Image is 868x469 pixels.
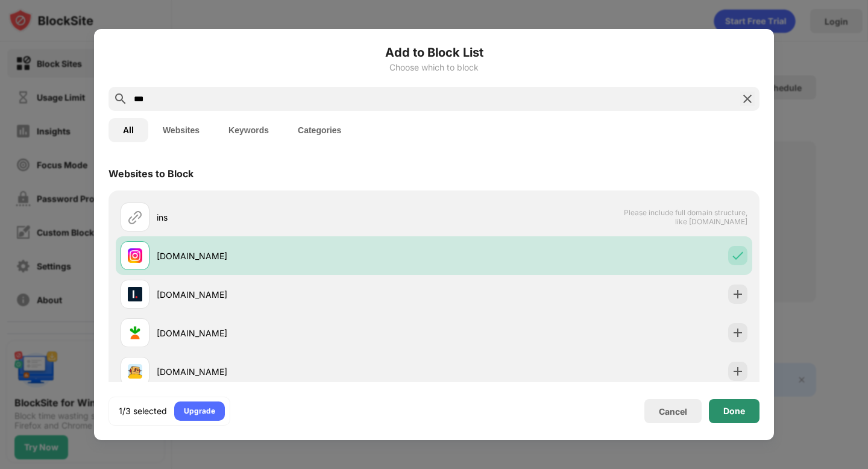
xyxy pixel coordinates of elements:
[128,287,142,301] img: favicons
[740,92,755,106] img: search-close
[108,43,759,61] h6: Add to Block List
[148,118,214,142] button: Websites
[283,118,356,142] button: Categories
[157,327,434,339] div: [DOMAIN_NAME]
[659,406,687,417] div: Cancel
[108,118,148,142] button: All
[157,288,434,301] div: [DOMAIN_NAME]
[108,168,193,180] div: Websites to Block
[113,92,128,106] img: search.svg
[723,406,745,416] div: Done
[128,364,142,379] img: favicons
[184,405,215,417] div: Upgrade
[214,118,283,142] button: Keywords
[157,211,434,224] div: ins
[623,208,747,226] span: Please include full domain structure, like [DOMAIN_NAME]
[119,405,167,417] div: 1/3 selected
[157,250,434,262] div: [DOMAIN_NAME]
[108,63,759,72] div: Choose which to block
[128,210,142,224] img: url.svg
[128,326,142,340] img: favicons
[128,248,142,263] img: favicons
[157,365,434,378] div: [DOMAIN_NAME]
